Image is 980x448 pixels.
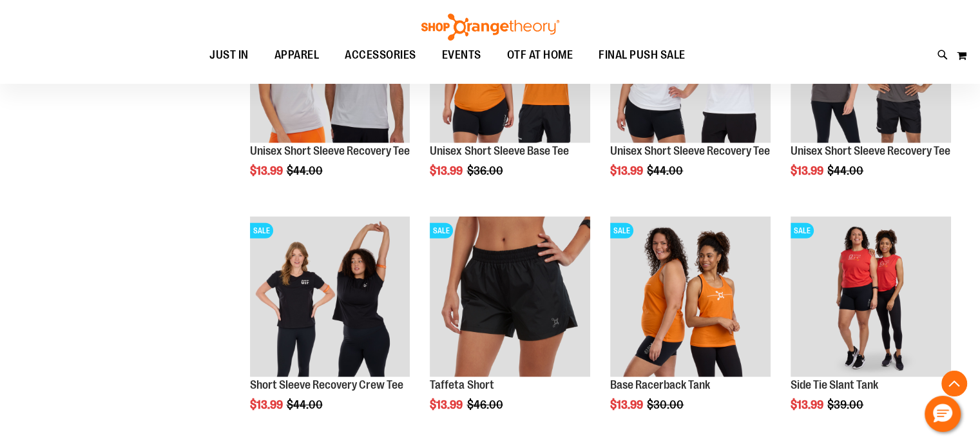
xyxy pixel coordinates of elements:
[429,41,494,70] a: EVENTS
[197,41,262,70] a: JUST IN
[430,378,494,391] a: Taffeta Short
[250,398,285,411] span: $13.99
[430,223,453,239] span: SALE
[610,164,645,177] span: $13.99
[647,398,686,411] span: $30.00
[262,41,332,70] a: APPAREL
[941,371,967,396] button: Back To Top
[610,217,771,379] a: Base Racerback TankSALE
[604,210,777,444] div: product
[287,164,325,177] span: $44.00
[442,41,481,70] span: EVENTS
[250,164,285,177] span: $13.99
[430,164,465,177] span: $13.99
[287,398,325,411] span: $44.00
[599,41,686,70] span: FINAL PUSH SALE
[250,217,410,377] img: Product image for Short Sleeve Recovery Crew Tee
[791,217,951,379] a: Side Tie Slant TankSALE
[430,144,568,157] a: Unisex Short Sleeve Base Tee
[494,41,586,70] a: OTF AT HOME
[430,398,465,411] span: $13.99
[423,210,597,444] div: product
[791,378,878,391] a: Side Tie Slant Tank
[791,223,814,239] span: SALE
[250,217,410,379] a: Product image for Short Sleeve Recovery Crew TeeSALE
[827,398,865,411] span: $39.00
[610,217,771,377] img: Base Racerback Tank
[466,398,504,411] span: $46.00
[209,41,249,70] span: JUST IN
[419,14,561,41] img: Shop Orangetheory
[345,41,416,70] span: ACCESSORIES
[250,378,403,391] a: Short Sleeve Recovery Crew Tee
[791,164,825,177] span: $13.99
[784,210,957,444] div: product
[647,164,685,177] span: $44.00
[610,144,770,157] a: Unisex Short Sleeve Recovery Tee
[250,144,410,157] a: Unisex Short Sleeve Recovery Tee
[430,217,590,379] a: Main Image of Taffeta ShortSALE
[791,144,950,157] a: Unisex Short Sleeve Recovery Tee
[430,217,590,377] img: Main Image of Taffeta Short
[507,41,573,70] span: OTF AT HOME
[274,41,320,70] span: APPAREL
[586,41,698,70] a: FINAL PUSH SALE
[466,164,504,177] span: $36.00
[610,398,645,411] span: $13.99
[827,164,865,177] span: $44.00
[610,378,710,391] a: Base Racerback Tank
[925,396,961,432] button: Hello, have a question? Let’s chat.
[791,217,951,377] img: Side Tie Slant Tank
[791,398,825,411] span: $13.99
[250,223,273,239] span: SALE
[244,210,417,444] div: product
[610,223,633,239] span: SALE
[332,41,429,70] a: ACCESSORIES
